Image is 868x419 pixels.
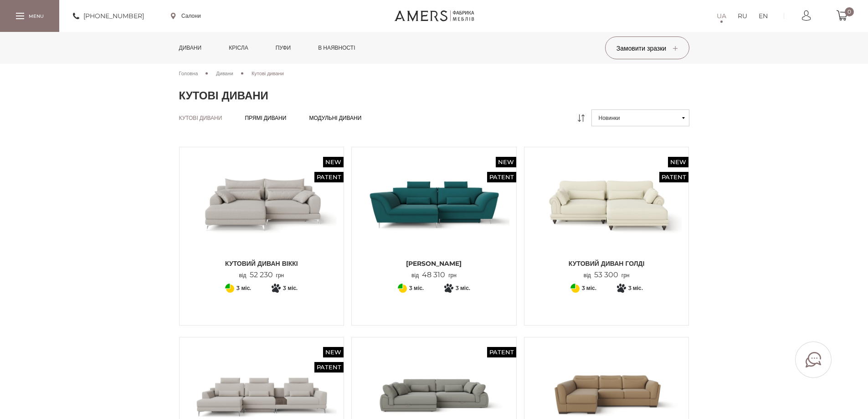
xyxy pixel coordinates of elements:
[359,154,509,279] a: New Patent Кутовий Диван Грейсі Кутовий Диван Грейсі [PERSON_NAME] від48 310грн
[359,259,509,268] span: [PERSON_NAME]
[309,114,361,122] a: Модульні дивани
[245,114,286,122] a: Прямі дивани
[582,283,596,294] span: 3 міс.
[845,7,854,16] span: 0
[172,32,209,64] a: Дивани
[584,271,630,279] p: від грн
[605,36,689,59] button: Замовити зразки
[236,283,251,294] span: 3 міс.
[283,283,298,294] span: 3 міс.
[323,347,344,357] span: New
[239,271,284,279] p: від грн
[409,283,424,294] span: 3 міс.
[738,10,747,21] a: RU
[179,69,198,78] a: Головна
[247,270,276,279] span: 52 230
[216,70,233,77] span: Дивани
[531,154,682,279] a: New Patent Кутовий диван ГОЛДІ Кутовий диван ГОЛДІ Кутовий диван ГОЛДІ від53 300грн
[487,347,516,357] span: Patent
[487,172,516,182] span: Patent
[717,10,726,21] a: UA
[591,270,621,279] span: 53 300
[456,283,470,294] span: 3 міс.
[222,32,255,64] a: Крісла
[323,157,344,167] span: New
[531,259,682,268] span: Кутовий диван ГОЛДІ
[411,271,457,279] p: від грн
[186,259,337,268] span: Кутовий диван ВІККІ
[179,70,198,77] span: Головна
[314,172,344,182] span: Patent
[591,109,689,126] button: Новинки
[73,10,144,21] a: [PHONE_NUMBER]
[628,283,643,294] span: 3 міс.
[311,32,362,64] a: в наявності
[314,362,344,372] span: Patent
[616,44,678,52] span: Замовити зразки
[496,157,516,167] span: New
[216,69,233,78] a: Дивани
[759,10,768,21] a: EN
[668,157,688,167] span: New
[186,154,337,279] a: New Patent Кутовий диван ВІККІ Кутовий диван ВІККІ Кутовий диван ВІККІ від52 230грн
[659,172,688,182] span: Patent
[269,32,298,64] a: Пуфи
[171,12,201,20] a: Салони
[179,89,689,103] h1: Кутові дивани
[419,270,448,279] span: 48 310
